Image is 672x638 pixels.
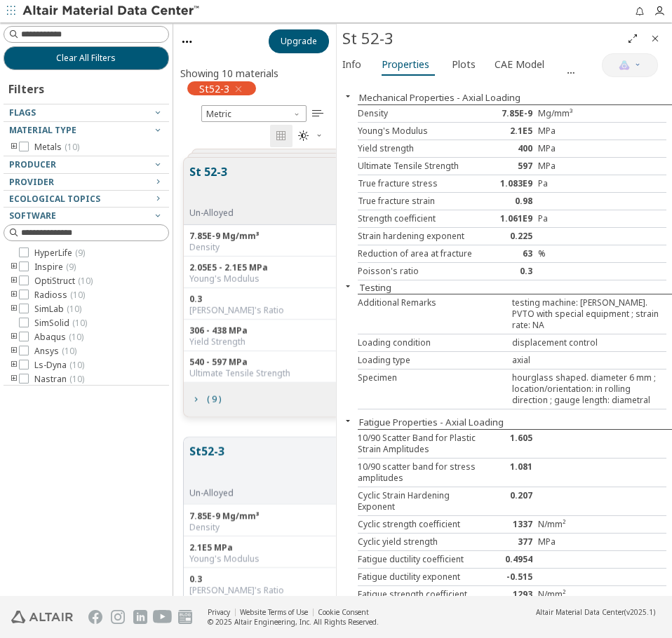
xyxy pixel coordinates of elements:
div: [PERSON_NAME]'s Ratio [189,585,349,596]
div: axial [512,355,666,366]
div: 597 [486,161,537,172]
div: 1.061E9 [486,213,537,224]
span: Nastran [34,374,84,385]
span: Abaqus [34,332,83,343]
span: ( 10 ) [62,345,76,357]
span: Producer [9,158,56,170]
div: 2.1E5 [486,125,537,137]
button: Clear All Filters [4,46,169,70]
span: OptiStruct [34,276,93,287]
div: MPa [538,125,589,137]
div: Strain hardening exponent [358,231,486,242]
span: HyperLife [34,247,85,259]
button: AI Copilot [602,53,658,77]
span: Software [9,210,56,222]
span: CAE Model [495,53,544,76]
span: ( 9 ) [66,261,76,273]
i: toogle group [9,262,19,273]
div: 0.98 [486,196,537,207]
div: 1293 [486,589,537,600]
button: Table View [307,102,329,125]
a: Website Terms of Use [240,607,308,617]
div: 0.4954 [486,554,537,565]
span: Radioss [34,290,85,301]
span: ( 10 ) [70,289,85,301]
div: Density [358,108,486,119]
span: ( 10 ) [69,359,84,371]
span: Ls-Dyna [34,360,84,371]
div: 306 - 438 MPa [189,325,349,337]
span: SimLab [34,304,81,315]
span: ( 10 ) [65,141,79,153]
i:  [298,130,309,142]
button: Mechanical Properties - Axial Loading [359,91,520,104]
div: hourglass shaped. diameter 6 mm ; location/orientation: in rolling direction ; gauge length: diam... [512,372,666,406]
div: 1.081 [486,461,537,484]
div: 7.85E-9 Mg/mm³ [189,231,349,242]
div: 0.3 [189,294,349,305]
div: testing machine: [PERSON_NAME]. PVTO with special equipment ; strain rate: NA [512,297,666,331]
button: Provider [4,174,169,191]
i: toogle group [9,276,19,287]
div: Loading type [358,355,512,366]
button: Close [337,280,359,292]
a: Cookie Consent [318,607,369,617]
span: SimSolid [34,318,87,329]
img: AI Copilot [619,60,630,71]
button: Close [337,415,359,426]
button: Producer [4,156,169,173]
div: 0.3 [486,266,537,277]
span: Altair Material Data Center [536,607,624,617]
button: Tile View [270,125,293,147]
i: toogle group [9,346,19,357]
div: Cyclic Strain Hardening Exponent [358,490,486,513]
div: Young's Modulus [189,553,349,564]
div: Young's Modulus [358,125,486,137]
i:  [276,130,287,142]
div: Density [189,242,349,253]
span: Metals [34,142,79,153]
button: Software [4,208,169,224]
span: ( 10 ) [78,275,93,287]
div: displacement control [512,337,666,348]
div: 1337 [486,519,537,530]
div: 2.05E5 - 2.1E5 MPa [189,262,349,273]
i: toogle group [9,290,19,301]
div: Ultimate Tensile Strength [189,368,349,379]
div: St 52-3 [342,27,621,50]
span: ( 10 ) [69,331,83,343]
div: True fracture stress [358,178,486,189]
div: Strength coefficient [358,213,486,224]
div: MPa [538,161,589,172]
div: Unit System [201,105,307,122]
button: Close [337,90,359,102]
span: Provider [9,176,54,188]
div: Mg/mm³ [538,108,589,119]
div: 7.85E-9 [486,108,537,119]
span: Upgrade [281,36,317,47]
div: Showing 10 materials [180,67,278,80]
div: MPa [538,536,589,548]
div: 7.85E-9 Mg/mm³ [189,510,349,522]
div: Poisson's ratio [358,266,486,277]
div: 540 - 597 MPa [189,357,349,368]
button: St 52-3 [189,163,234,208]
i: toogle group [9,332,19,343]
div: Pa [538,178,589,189]
div: 2.1E5 MPa [189,542,349,553]
button: Close [644,27,666,50]
div: grid [173,147,336,596]
div: Cyclic strength coefficient [358,519,486,530]
div: Yield Strength [189,337,349,348]
div: Specimen [358,372,512,406]
i: toogle group [9,304,19,315]
div: Un-Alloyed [189,208,234,219]
div: 0.207 [486,490,537,513]
span: ( 10 ) [72,317,87,329]
div: % [538,248,589,259]
span: St52-3 [199,82,229,95]
div: -0.515 [486,571,537,583]
div: [PERSON_NAME]'s Ratio [189,305,349,316]
button: Ecological Topics [4,191,169,208]
div: Ultimate Tensile Strength [358,161,486,172]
